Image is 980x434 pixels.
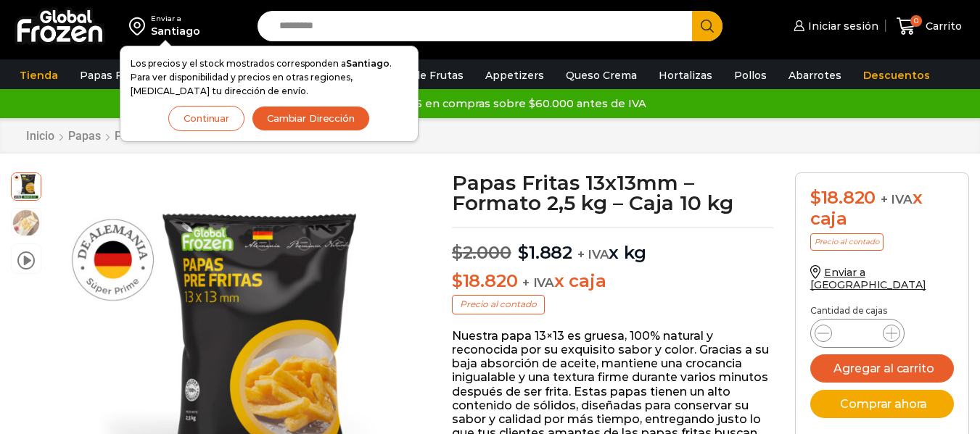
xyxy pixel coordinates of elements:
[810,354,954,383] button: Agregar al carrito
[373,62,471,89] a: Pulpa de Frutas
[893,9,965,43] a: 0 Carrito
[559,62,644,89] a: Queso Crema
[522,275,554,290] span: + IVA
[810,266,926,291] a: Enviar a [GEOGRAPHIC_DATA]
[810,188,954,230] div: x caja
[518,242,572,263] bdi: 1.882
[651,62,720,89] a: Hortalizas
[346,58,390,69] strong: Santiago
[131,57,408,99] p: Los precios y el stock mostrados corresponden a . Para ver disponibilidad y precios en otras regi...
[129,14,151,38] img: address-field-icon.svg
[518,242,529,263] span: $
[478,62,551,89] a: Appetizers
[810,306,954,316] p: Cantidad de cajas
[12,171,41,200] span: 13-x-13-2kg
[577,247,609,262] span: + IVA
[810,390,954,418] button: Comprar ahora
[804,19,878,33] span: Iniciar sesión
[12,209,41,238] span: 13×13
[910,15,922,27] span: 0
[73,62,153,89] a: Papas Fritas
[856,62,937,89] a: Descuentos
[114,129,239,143] a: Papas [PERSON_NAME]
[727,62,774,89] a: Pollos
[452,228,773,264] p: x kg
[25,129,55,143] a: Inicio
[452,242,463,263] span: $
[12,62,65,89] a: Tienda
[151,24,200,38] div: Santiago
[922,19,962,33] span: Carrito
[844,323,871,343] input: Product quantity
[452,242,511,263] bdi: 2.000
[790,12,878,41] a: Iniciar sesión
[151,14,200,24] div: Enviar a
[168,106,244,131] button: Continuar
[692,11,722,41] button: Search button
[810,187,876,208] bdi: 18.820
[67,129,102,143] a: Papas
[452,270,463,291] span: $
[252,106,370,131] button: Cambiar Dirección
[452,172,773,213] h1: Papas Fritas 13x13mm – Formato 2,5 kg – Caja 10 kg
[781,62,849,89] a: Abarrotes
[452,271,773,292] p: x caja
[452,270,517,291] bdi: 18.820
[881,192,913,206] span: + IVA
[452,295,545,314] p: Precio al contado
[810,233,884,251] p: Precio al contado
[25,129,239,143] nav: Breadcrumb
[810,187,821,208] span: $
